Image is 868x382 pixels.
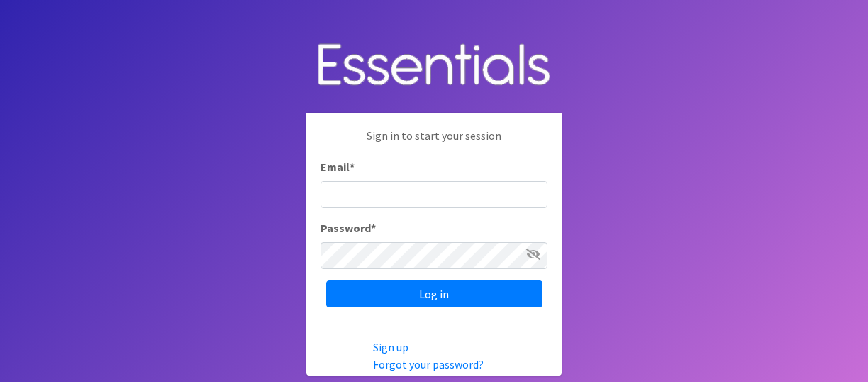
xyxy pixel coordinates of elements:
abbr: required [371,221,376,235]
label: Email [321,158,355,175]
label: Password [321,219,376,236]
img: Human Essentials [306,29,562,102]
input: Log in [326,280,542,307]
p: Sign in to start your session [321,127,547,158]
a: Sign up [373,340,408,354]
abbr: required [350,160,355,174]
a: Forgot your password? [373,357,484,371]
